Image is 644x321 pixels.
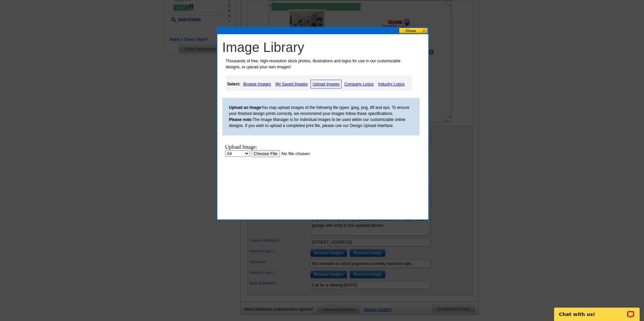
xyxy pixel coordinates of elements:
b: Please note: [229,117,253,122]
h1: Image Library [222,39,427,55]
a: Browse Images [241,80,273,88]
a: Industry Logos [376,80,406,88]
div: You may upload images of the following file types: jpeg, png, tiff and eps. To ensure your finish... [222,98,420,135]
strong: Select: [227,82,240,86]
b: Upload an Image [229,105,261,110]
iframe: LiveChat chat widget [550,300,644,321]
div: Upload Image: [3,3,125,9]
p: Thousands of free, high-resolution stock photos, illustrations and logos for use in our customiza... [222,58,414,70]
a: My Saved Images [274,80,309,88]
a: Company Logos [343,80,375,88]
a: Upload Images [311,80,342,88]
